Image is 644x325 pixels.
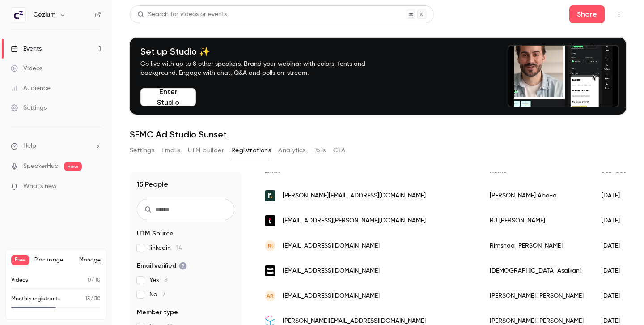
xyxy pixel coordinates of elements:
[313,143,326,158] button: Polls
[23,162,59,171] a: SpeakerHub
[283,291,380,301] span: [EMAIL_ADDRESS][DOMAIN_NAME]
[79,257,101,264] a: Manage
[593,283,638,308] div: [DATE]
[149,290,165,299] span: No
[140,60,386,77] p: Go live with up to 8 other speakers. Brand your webinar with colors, fonts and background. Engage...
[267,292,274,300] span: AR
[137,261,187,270] span: Email verified
[593,233,638,258] div: [DATE]
[11,64,42,73] div: Videos
[140,46,386,57] h4: Set up Studio ✨
[283,266,380,276] span: [EMAIL_ADDRESS][DOMAIN_NAME]
[176,245,182,251] span: 14
[64,162,82,171] span: new
[593,208,638,233] div: [DATE]
[11,8,25,22] img: Cezium
[333,143,345,158] button: CTA
[137,308,178,317] span: Member type
[23,182,57,191] span: What's new
[137,179,168,190] h1: 15 People
[34,257,74,264] span: Plan usage
[85,295,101,303] p: / 30
[11,295,61,303] p: Monthly registrants
[481,208,593,233] div: RJ [PERSON_NAME]
[23,141,36,151] span: Help
[11,44,42,53] div: Events
[88,276,101,284] p: / 10
[593,258,638,283] div: [DATE]
[481,233,593,258] div: Rimshaa [PERSON_NAME]
[130,143,154,158] button: Settings
[162,291,165,298] span: 7
[140,88,196,106] button: Enter Studio
[481,283,593,308] div: [PERSON_NAME] [PERSON_NAME]
[164,277,168,283] span: 8
[88,278,91,283] span: 0
[11,103,47,112] div: Settings
[265,190,275,201] img: rimes.com
[283,191,426,201] span: [PERSON_NAME][EMAIL_ADDRESS][DOMAIN_NAME]
[11,276,28,284] p: Videos
[283,241,380,251] span: [EMAIL_ADDRESS][DOMAIN_NAME]
[149,244,182,252] span: linkedin
[33,10,55,19] h6: Cezium
[11,84,51,93] div: Audience
[11,255,29,265] span: Free
[481,258,593,283] div: [DEMOGRAPHIC_DATA] Asaikani
[149,276,168,285] span: Yes
[481,183,593,208] div: [PERSON_NAME] Aba-a
[161,143,180,158] button: Emails
[268,242,273,250] span: RI
[593,183,638,208] div: [DATE]
[569,5,605,23] button: Share
[11,141,101,151] li: help-dropdown-opener
[278,143,306,158] button: Analytics
[130,129,626,140] h1: SFMC Ad Studio Sunset
[85,296,90,302] span: 15
[265,215,275,226] img: thrivent.com
[231,143,271,158] button: Registrations
[283,216,426,226] span: [EMAIL_ADDRESS][PERSON_NAME][DOMAIN_NAME]
[137,10,227,19] div: Search for videos or events
[188,143,224,158] button: UTM builder
[265,265,275,276] img: arada.com
[137,229,174,238] span: UTM Source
